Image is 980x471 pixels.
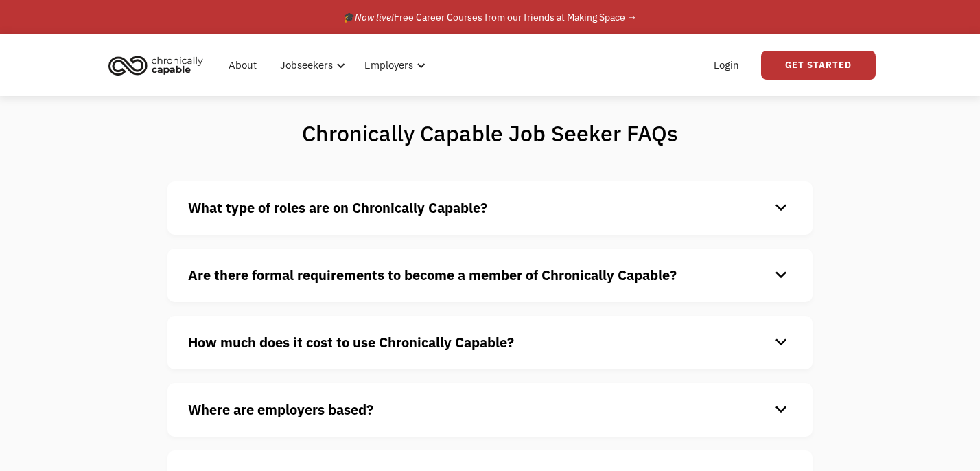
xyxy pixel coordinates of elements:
em: Now live! [355,11,394,23]
div: keyboard_arrow_down [770,400,792,420]
div: Jobseekers [272,43,349,87]
div: keyboard_arrow_down [770,265,792,286]
div: keyboard_arrow_down [770,198,792,218]
a: home [104,50,213,80]
strong: Where are employers based? [188,400,373,419]
img: Chronically Capable logo [104,50,207,80]
div: 🎓 Free Career Courses from our friends at Making Space → [343,9,637,25]
div: Employers [364,57,413,73]
div: keyboard_arrow_down [770,332,792,353]
a: About [220,43,265,87]
strong: How much does it cost to use Chronically Capable? [188,333,514,352]
h1: Chronically Capable Job Seeker FAQs [248,119,732,147]
a: Login [705,43,747,87]
div: Jobseekers [280,57,333,73]
strong: Are there formal requirements to become a member of Chronically Capable? [188,266,677,284]
div: Employers [356,43,430,87]
a: Get Started [761,51,876,80]
strong: What type of roles are on Chronically Capable? [188,198,487,217]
